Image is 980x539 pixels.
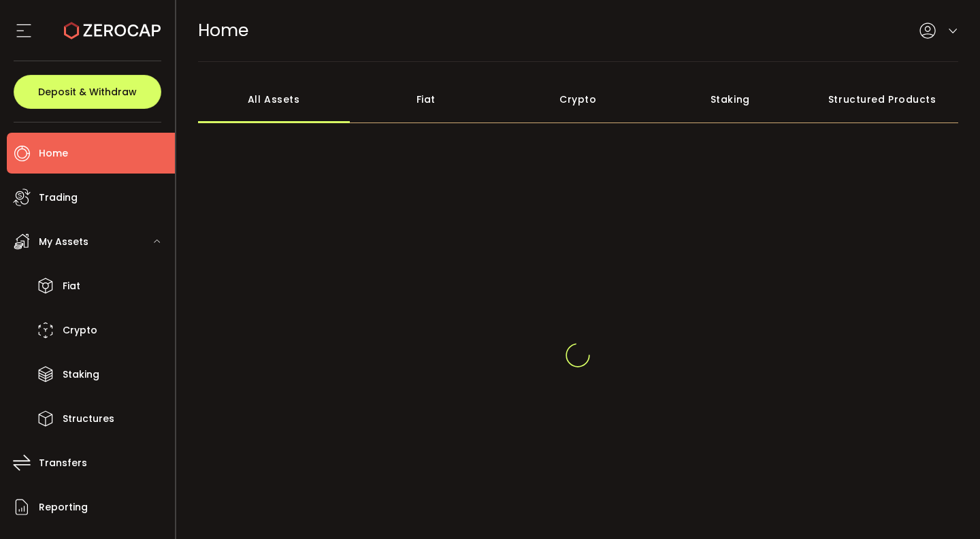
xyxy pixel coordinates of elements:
[63,321,97,340] span: Crypto
[806,76,959,123] div: Structured Products
[502,76,655,123] div: Crypto
[38,87,137,97] span: Deposit & Withdraw
[350,76,502,123] div: Fiat
[198,18,248,42] span: Home
[39,232,88,252] span: My Assets
[39,144,68,163] span: Home
[63,409,114,429] span: Structures
[39,188,78,208] span: Trading
[63,276,80,296] span: Fiat
[14,75,161,109] button: Deposit & Withdraw
[39,453,87,473] span: Transfers
[39,497,88,517] span: Reporting
[63,365,99,385] span: Staking
[198,76,350,123] div: All Assets
[654,76,806,123] div: Staking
